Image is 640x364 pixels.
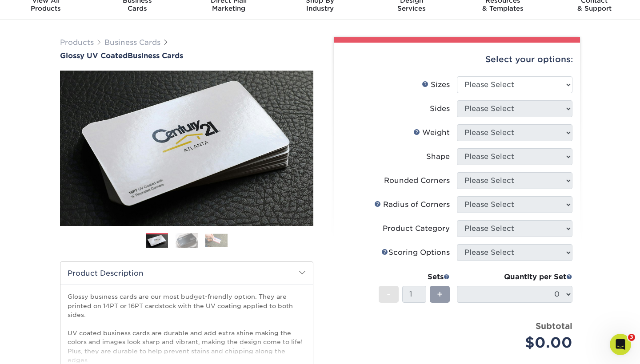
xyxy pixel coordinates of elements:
div: Product Category [383,223,450,234]
div: Sides [430,103,450,114]
div: Shape [426,151,450,162]
img: Business Cards 01 [146,230,168,252]
div: Select your options: [341,43,573,76]
a: Products [60,38,94,47]
h2: Product Description [60,262,313,285]
div: Weight [413,127,450,138]
span: + [437,288,443,301]
iframe: Intercom live chat [610,334,631,355]
img: Glossy UV Coated 01 [60,22,313,275]
span: Glossy UV Coated [60,51,128,60]
div: $0.00 [464,332,572,353]
div: Sizes [422,79,450,90]
span: 3 [628,334,635,341]
a: Glossy UV CoatedBusiness Cards [60,51,313,60]
div: Radius of Corners [374,199,450,210]
div: Scoring Options [381,247,450,258]
div: Rounded Corners [384,175,450,186]
img: Business Cards 03 [205,233,228,247]
a: Business Cards [104,38,160,47]
strong: Subtotal [536,321,572,331]
img: Business Cards 02 [176,233,198,248]
div: Quantity per Set [457,272,572,282]
div: Sets [379,272,450,282]
span: - [387,288,391,301]
h1: Business Cards [60,51,313,60]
